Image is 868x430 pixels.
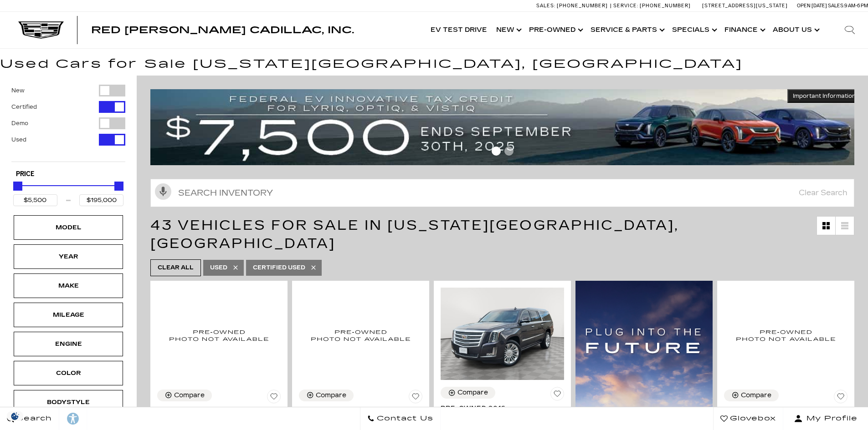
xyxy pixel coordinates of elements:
div: EngineEngine [14,332,123,356]
span: Open [DATE] [797,3,827,9]
div: Compare [316,391,346,400]
span: Go to slide 2 [504,147,514,156]
input: Search Inventory [150,179,854,207]
h5: Price [16,170,121,178]
a: About Us [768,12,822,48]
button: Save Vehicle [834,390,847,407]
img: 2016 Cadillac Escalade ESV NA [441,288,564,380]
span: Red [PERSON_NAME] Cadillac, Inc. [91,25,354,35]
a: Sales: [PHONE_NUMBER] [536,3,610,8]
button: Open user profile menu [783,407,868,430]
a: New [492,12,524,48]
div: BodystyleBodystyle [14,390,123,415]
img: 2020 Cadillac XT4 Premium Luxury [299,288,422,383]
span: Certified Used [253,262,305,273]
a: Glovebox [713,407,783,430]
img: Opt-Out Icon [5,411,26,421]
span: Service: [613,3,638,9]
span: Clear All [158,262,194,273]
div: MileageMileage [14,303,123,327]
div: Compare [457,389,488,397]
button: Compare Vehicle [441,387,495,399]
span: Contact Us [375,412,433,425]
span: Search [14,412,52,425]
a: Red [PERSON_NAME] Cadillac, Inc. [91,25,354,35]
div: Color [46,368,91,378]
button: Important Information [787,89,861,103]
input: Maximum [79,194,123,206]
span: Sales: [536,3,555,9]
a: Service & Parts [586,12,668,48]
div: Price [13,178,123,206]
div: Make [46,281,91,291]
span: Important Information [793,92,856,100]
label: Certified [11,102,37,111]
a: Pre-Owned 2016Cadillac Escalade ESV NA [441,404,564,422]
div: Mileage [46,310,91,320]
a: Finance [720,12,768,48]
div: Year [46,252,91,262]
button: Compare Vehicle [299,390,354,401]
div: MakeMake [14,273,123,298]
a: EV Test Drive [426,12,492,48]
svg: Click to toggle on voice search [155,183,171,200]
img: 2011 Cadillac DTS Platinum Collection [157,288,281,383]
img: Cadillac Dark Logo with Cadillac White Text [18,21,64,39]
span: Pre-Owned 2016 [441,404,557,413]
div: Compare [174,391,205,400]
span: My Profile [803,412,858,425]
div: Bodystyle [46,397,91,407]
input: Minimum [13,194,57,206]
img: 2019 Cadillac XT4 AWD Sport [724,288,847,383]
img: vrp-tax-ending-august-version [150,89,861,165]
span: 9 AM-6 PM [844,3,868,9]
a: Contact Us [360,407,441,430]
a: Specials [668,12,720,48]
label: Demo [11,119,28,128]
label: Used [11,135,26,144]
section: Click to Open Cookie Consent Modal [5,411,26,421]
span: [PHONE_NUMBER] [557,3,608,9]
span: Sales: [828,3,844,9]
div: Engine [46,339,91,349]
span: [PHONE_NUMBER] [640,3,691,9]
div: ColorColor [14,361,123,385]
button: Save Vehicle [409,390,422,407]
div: YearYear [14,244,123,269]
label: New [11,86,25,95]
div: ModelModel [14,215,123,240]
button: Compare Vehicle [157,390,212,401]
button: Save Vehicle [550,387,564,404]
span: Used [210,262,227,273]
a: Pre-Owned [524,12,586,48]
div: Minimum Price [13,182,22,191]
a: [STREET_ADDRESS][US_STATE] [702,3,788,9]
div: Compare [741,391,771,400]
span: Glovebox [728,412,776,425]
span: Go to slide 1 [492,147,501,156]
div: Filter by Vehicle Type [11,85,125,162]
span: 43 Vehicles for Sale in [US_STATE][GEOGRAPHIC_DATA], [GEOGRAPHIC_DATA] [150,217,679,252]
button: Save Vehicle [267,390,281,407]
div: Model [46,223,91,233]
button: Compare Vehicle [724,390,779,401]
div: Maximum Price [114,182,123,191]
a: Service: [PHONE_NUMBER] [610,3,693,8]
